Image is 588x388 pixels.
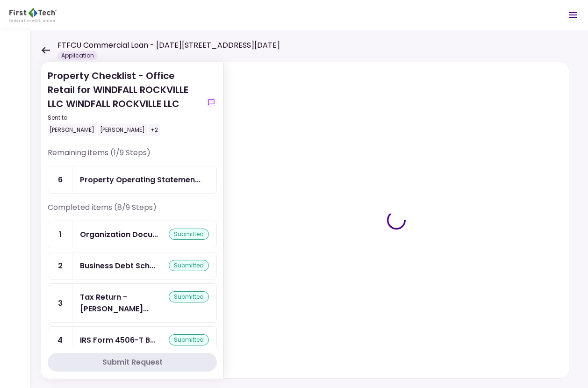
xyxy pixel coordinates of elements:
h1: FTFCU Commercial Loan - [DATE][STREET_ADDRESS][DATE] [57,40,280,51]
div: submitted [169,260,209,271]
div: Tax Return - Borrower [80,291,169,315]
div: 6 [48,166,72,193]
div: Submit Request [102,357,163,368]
div: +2 [149,124,160,136]
div: Organization Documents for Borrowing Entity [80,229,158,240]
a: 6Property Operating Statements - Year to Date [48,166,217,194]
div: [PERSON_NAME] [98,124,147,136]
div: 1 [48,221,72,248]
a: 3Tax Return - Borrowersubmitted [48,283,217,323]
div: Property Checklist - Office Retail for WINDFALL ROCKVILLE LLC WINDFALL ROCKVILLE LLC [48,69,202,136]
div: Property Operating Statements - Year to Date [80,174,201,186]
div: Sent to: [48,114,202,122]
img: Partner icon [9,8,57,22]
div: IRS Form 4506-T Borrower [80,334,156,346]
div: Remaining items (1/9 Steps) [48,147,217,166]
div: [PERSON_NAME] [48,124,96,136]
button: Submit Request [48,353,217,372]
a: 4IRS Form 4506-T Borrowersubmitted [48,326,217,354]
div: 4 [48,327,72,353]
div: Business Debt Schedule [80,260,155,272]
div: Application [57,51,98,60]
div: 3 [48,284,72,322]
a: 2Business Debt Schedulesubmitted [48,252,217,280]
div: Completed items (8/9 Steps) [48,202,217,221]
div: 2 [48,252,72,279]
a: 1Organization Documents for Borrowing Entitysubmitted [48,221,217,248]
div: submitted [169,229,209,240]
div: submitted [169,291,209,302]
button: Open menu [562,4,584,26]
div: submitted [169,334,209,345]
button: show-messages [206,97,217,108]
